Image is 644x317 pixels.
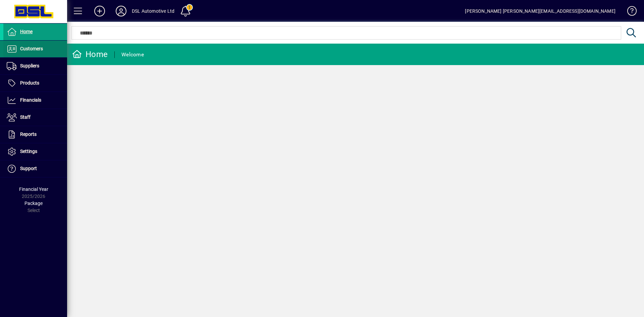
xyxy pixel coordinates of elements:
[3,75,67,92] a: Products
[3,58,67,74] a: Suppliers
[132,6,174,16] div: DSL Automotive Ltd
[622,1,636,23] a: Knowledge Base
[3,126,67,143] a: Reports
[20,131,37,137] span: Reports
[465,6,615,16] div: [PERSON_NAME] [PERSON_NAME][EMAIL_ADDRESS][DOMAIN_NAME]
[24,201,43,206] span: Package
[72,49,108,60] div: Home
[20,29,33,34] span: Home
[3,41,67,57] a: Customers
[20,149,37,154] span: Settings
[20,46,43,51] span: Customers
[20,63,39,68] span: Suppliers
[20,114,31,120] span: Staff
[3,92,67,109] a: Financials
[89,5,110,17] button: Add
[3,109,67,126] a: Staff
[110,5,132,17] button: Profile
[20,80,39,86] span: Products
[3,160,67,177] a: Support
[19,187,48,192] span: Financial Year
[20,166,37,171] span: Support
[3,143,67,160] a: Settings
[121,49,144,60] div: Welcome
[20,97,41,103] span: Financials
